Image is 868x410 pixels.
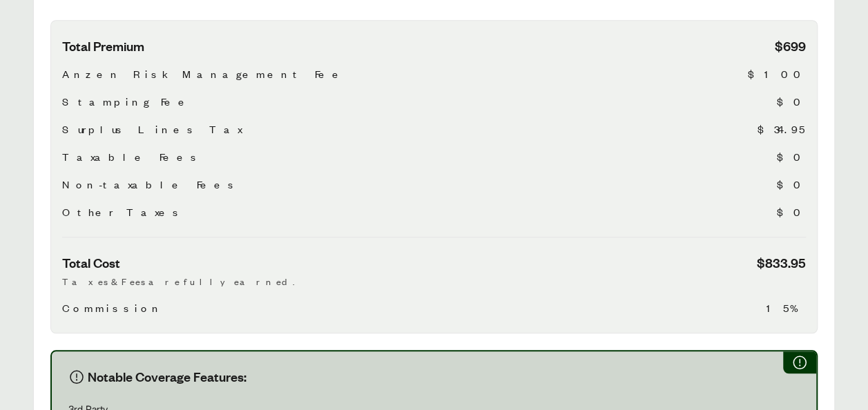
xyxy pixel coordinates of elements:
[748,66,806,82] span: $100
[766,300,806,316] span: 15%
[62,254,120,271] span: Total Cost
[62,37,144,55] span: Total Premium
[757,254,806,271] span: $833.95
[62,93,192,110] span: Stamping Fee
[62,121,242,137] span: Surplus Lines Tax
[62,300,164,316] span: Commission
[777,204,806,220] span: $0
[62,66,346,82] span: Anzen Risk Management Fee
[777,176,806,193] span: $0
[758,121,806,137] span: $34.95
[775,37,806,55] span: $699
[88,368,247,385] span: Notable Coverage Features:
[777,93,806,110] span: $0
[62,176,239,193] span: Non-taxable Fees
[62,204,184,220] span: Other Taxes
[777,148,806,165] span: $0
[62,274,806,289] p: Taxes & Fees are fully earned.
[62,148,202,165] span: Taxable Fees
